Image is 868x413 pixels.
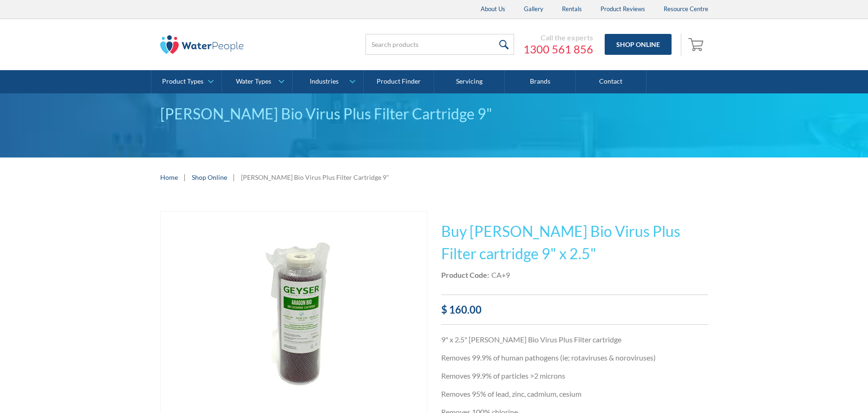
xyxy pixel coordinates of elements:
div: Industries [310,78,339,85]
div: $ 160.00 [441,302,708,317]
a: Shop Online [605,34,672,55]
div: CA+9 [491,269,510,281]
a: Home [160,172,178,182]
div: | [232,171,236,183]
a: Open cart [686,33,708,56]
a: Brands [505,70,575,93]
img: The Water People [160,35,244,54]
input: Search products [365,34,514,55]
p: 9" x 2.5" [PERSON_NAME] Bio Virus Plus Filter cartridge [441,334,708,345]
div: Product Types [162,78,203,85]
p: Removes 95% of lead, zinc, cadmium, cesium [441,388,708,400]
div: | [183,171,187,183]
div: [PERSON_NAME] Bio Virus Plus Filter Cartridge 9" [160,103,708,125]
a: Product Types [151,70,222,93]
div: Water Types [236,78,271,85]
a: Water Types [222,70,292,93]
strong: Product Code: [441,270,489,279]
p: Removes 99.9% of particles >2 microns [441,370,708,381]
h1: Buy [PERSON_NAME] Bio Virus Plus Filter cartridge 9" x 2.5" [441,220,708,265]
div: Call the experts [523,33,593,42]
a: Shop Online [192,172,227,182]
a: Product Finder [364,70,434,93]
a: Industries [293,70,363,93]
div: [PERSON_NAME] Bio Virus Plus Filter Cartridge 9" [241,172,389,182]
a: Contact [576,70,646,93]
img: shopping cart [688,37,706,52]
a: Servicing [434,70,505,93]
a: 1300 561 856 [523,42,593,56]
p: Removes 99.9% of human pathogens (ie; rotaviruses & noroviruses) [441,352,708,363]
